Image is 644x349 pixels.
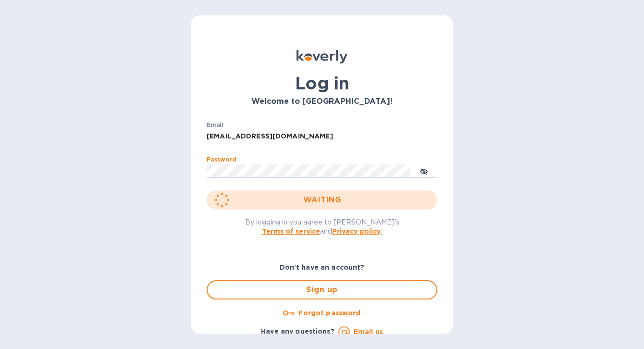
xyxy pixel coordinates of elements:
label: Password [207,157,236,162]
button: Sign up [207,280,437,299]
span: Sign up [215,284,429,296]
b: Have any questions? [261,327,334,335]
b: Don't have an account? [280,263,365,271]
input: Enter email address [207,129,437,144]
a: Terms of service [262,227,320,235]
span: By logging in you agree to [PERSON_NAME]'s and . [245,218,399,235]
a: Privacy policy [332,227,381,235]
label: Email [207,122,223,128]
h1: Log in [207,73,437,93]
img: Koverly [297,50,347,63]
a: Email us [354,328,383,336]
h3: Welcome to [GEOGRAPHIC_DATA]! [207,97,437,106]
button: toggle password visibility [414,161,433,180]
u: Forgot password [298,309,360,317]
